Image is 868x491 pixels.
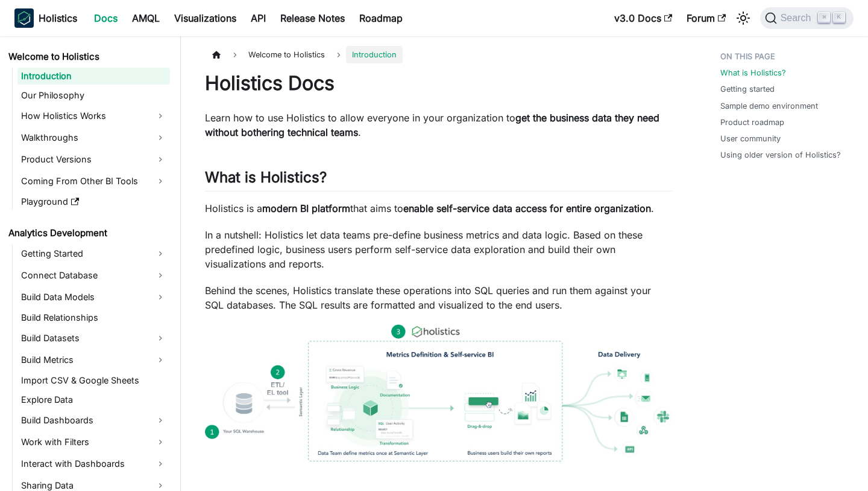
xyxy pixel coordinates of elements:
a: Forum [679,8,733,28]
a: Connect Database [17,266,170,285]
a: Release Notes [273,8,352,28]
span: Search [777,13,819,24]
a: Getting started [720,83,775,95]
kbd: K [833,12,845,23]
a: Welcome to Holistics [5,48,170,65]
a: Walkthroughs [17,128,170,147]
nav: Breadcrumbs [205,46,672,63]
a: Build Datasets [17,329,170,348]
a: How Holistics Works [17,106,170,126]
p: Behind the scenes, Holistics translate these operations into SQL queries and run them against you... [205,283,672,312]
h1: Holistics Docs [205,71,672,95]
a: Playground [17,193,170,210]
a: Build Metrics [17,350,170,370]
a: v3.0 Docs [607,8,679,28]
p: Holistics is a that aims to . [205,201,672,216]
a: Analytics Development [5,225,170,242]
a: Product roadmap [720,117,784,128]
a: Docs [87,8,125,28]
kbd: ⌘ [818,12,830,23]
strong: modern BI platform [262,202,350,214]
a: Coming From Other BI Tools [17,172,170,191]
a: Build Data Models [17,287,170,307]
a: API [244,8,273,28]
strong: enable self-service data access for entire organization [403,202,651,214]
img: Holistics [14,8,34,28]
a: Sample demo environment [720,100,818,112]
a: Explore Data [17,391,170,408]
p: In a nutshell: Holistics let data teams pre-define business metrics and data logic. Based on thes... [205,228,672,271]
p: Learn how to use Holistics to allow everyone in your organization to . [205,111,672,140]
a: Introduction [17,68,170,85]
a: Build Relationships [17,309,170,326]
a: Build Dashboards [17,411,170,430]
a: Getting Started [17,244,170,263]
span: Welcome to Holistics [242,46,331,63]
a: Import CSV & Google Sheets [17,372,170,389]
button: Search (Command+K) [760,7,854,29]
button: Switch between dark and light mode (currently light mode) [734,8,753,28]
a: What is Holistics? [720,67,786,79]
span: Introduction [346,46,403,63]
a: Roadmap [352,8,410,28]
a: Interact with Dashboards [17,454,170,473]
h2: What is Holistics? [205,168,672,191]
a: User community [720,133,781,144]
b: Holistics [39,11,77,25]
a: Work with Filters [17,432,170,452]
a: Using older version of Holistics? [720,149,841,161]
a: HolisticsHolistics [14,8,77,28]
a: Our Philosophy [17,87,170,104]
img: How Holistics fits in your Data Stack [205,324,672,461]
a: Home page [205,46,228,63]
a: Visualizations [167,8,244,28]
a: Product Versions [17,150,170,169]
a: AMQL [125,8,167,28]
